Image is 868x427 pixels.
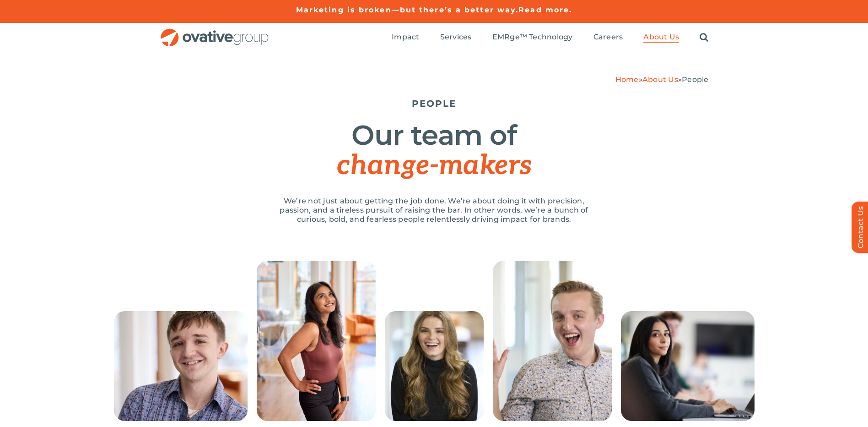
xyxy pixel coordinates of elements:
[621,311,755,421] img: People – Collage Trushna
[493,261,612,421] img: People – Collage McCrossen
[492,33,573,42] span: EMRge™ Technology
[700,33,708,43] a: Search
[392,23,708,52] nav: Menu
[257,261,376,421] img: 240613_Ovative Group_Portrait14945 (1)
[642,75,678,84] a: About Us
[615,75,639,84] a: Home
[160,98,709,109] h5: PEOPLE
[440,33,472,42] span: Services
[643,33,679,43] a: About Us
[615,75,709,84] span: » »
[593,33,623,43] a: Careers
[160,27,270,36] a: OG_Full_horizontal_RGB
[518,5,572,14] a: Read more.
[682,75,708,84] span: People
[337,149,531,182] span: change-makers
[440,33,472,43] a: Services
[114,311,248,421] img: People – Collage Ethan
[385,311,484,421] img: People – Collage Lauren
[270,197,599,224] p: We’re not just about getting the job done. We’re about doing it with precision, passion, and a ti...
[643,33,679,42] span: About Us
[392,33,419,42] span: Impact
[392,33,419,43] a: Impact
[492,33,573,43] a: EMRge™ Technology
[296,5,519,14] a: Marketing is broken—but there’s a better way.
[593,33,623,42] span: Careers
[160,120,709,181] h1: Our team of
